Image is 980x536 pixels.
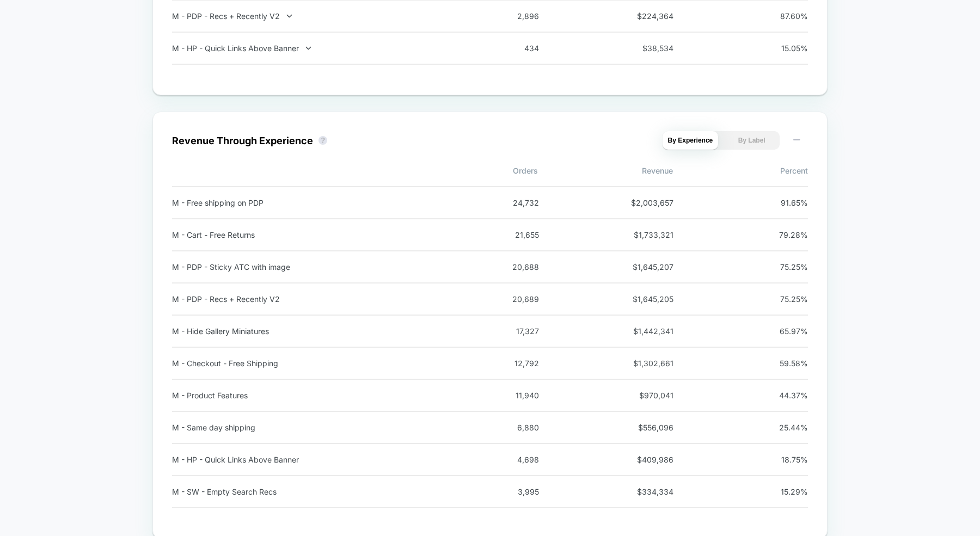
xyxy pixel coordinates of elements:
[490,455,539,464] span: 4,698
[490,391,539,400] span: 11,940
[172,294,458,304] div: M - PDP - Recs + Recently V2
[172,455,458,464] div: M - HP - Quick Links Above Banner
[759,359,808,368] span: 59.58 %
[624,326,673,336] span: $ 1,442,341
[759,44,808,53] span: 15.05 %
[490,230,539,239] span: 21,655
[759,230,808,239] span: 79.28 %
[624,359,673,368] span: $ 1,302,661
[172,44,458,53] div: M - HP - Quick Links Above Banner
[624,455,673,464] span: $ 409,986
[759,198,808,207] span: 91.65 %
[490,294,539,304] span: 20,689
[172,262,458,272] div: M - PDP - Sticky ATC with image
[624,262,673,272] span: $ 1,645,207
[172,230,458,239] div: M - Cart - Free Returns
[172,135,313,146] div: Revenue Through Experience
[759,423,808,432] span: 25.44 %
[172,423,458,432] div: M - Same day shipping
[490,262,539,272] span: 20,688
[490,423,539,432] span: 6,880
[624,294,673,304] span: $ 1,645,205
[172,487,458,496] div: M - SW - Empty Search Recs
[724,131,780,150] button: By Label
[759,262,808,272] span: 75.25 %
[759,455,808,464] span: 18.75 %
[403,166,538,175] span: Orders
[759,487,808,496] span: 15.29 %
[172,11,458,21] div: M - PDP - Recs + Recently V2
[490,487,539,496] span: 3,995
[624,423,673,432] span: $ 556,096
[490,44,539,53] span: 434
[490,11,539,21] span: 2,896
[759,391,808,400] span: 44.37 %
[172,326,458,336] div: M - Hide Gallery Miniatures
[318,136,327,145] button: ?
[673,166,808,175] span: Percent
[759,294,808,304] span: 75.25 %
[172,359,458,368] div: M - Checkout - Free Shipping
[624,487,673,496] span: $ 334,334
[490,326,539,336] span: 17,327
[172,391,458,400] div: M - Product Features
[624,44,673,53] span: $ 38,534
[624,391,673,400] span: $ 970,041
[624,230,673,239] span: $ 1,733,321
[538,166,673,175] span: Revenue
[663,131,719,150] button: By Experience
[759,326,808,336] span: 65.97 %
[490,198,539,207] span: 24,732
[624,198,673,207] span: $ 2,003,657
[759,11,808,21] span: 87.60 %
[172,198,458,207] div: M - Free shipping on PDP
[490,359,539,368] span: 12,792
[624,11,673,21] span: $ 224,364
